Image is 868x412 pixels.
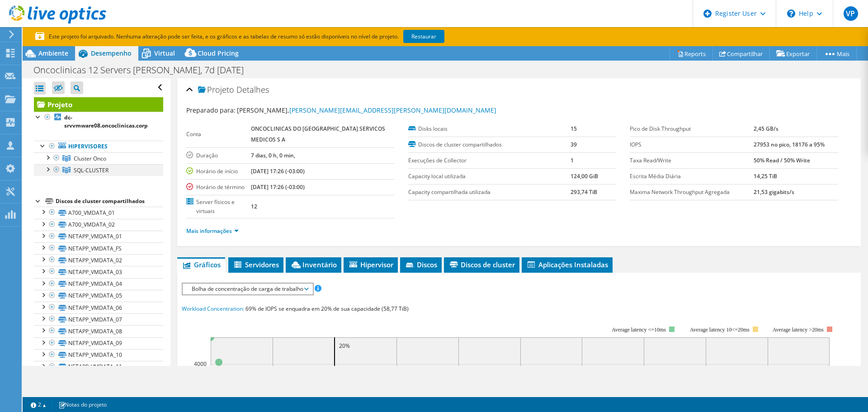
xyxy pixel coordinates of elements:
b: 7 dias, 0 h, 0 min, [251,152,295,159]
a: NETAPP_VMDATA_05 [34,290,163,302]
span: SQL-CLUSTER [74,166,108,174]
a: NETAPP_VMDATA_06 [34,302,163,313]
b: 14,25 TiB [754,172,777,180]
label: Capacity compartilhada utilizada [408,188,571,197]
a: Reports [670,47,713,61]
b: ONCOCLINICAS DO [GEOGRAPHIC_DATA] SERVICOS MEDICOS S A [251,125,385,143]
span: Projeto [198,85,234,95]
label: Horário de início [186,167,250,176]
a: dc-srvvmware08.oncoclinicas.corp [34,112,163,132]
label: Conta [186,130,250,139]
label: Escrita Média Diária [630,172,754,181]
label: Horário de término [186,183,250,192]
label: Preparado para: [186,106,236,114]
label: Capacity local utilizada [408,172,571,181]
span: Aplicações Instaladas [526,260,608,269]
span: [PERSON_NAME], [237,106,496,114]
label: Taxa Read/Write [630,156,754,165]
tspan: Average latency 10<=20ms [690,327,750,333]
a: NETAPP_VMDATA_11 [34,361,163,373]
span: Hipervisor [348,260,393,269]
span: Desempenho [91,49,132,57]
span: Virtual [154,49,175,57]
tspan: Average latency <=10ms [612,327,666,333]
a: NETAPP_VMDATA_09 [34,337,163,349]
span: Discos [405,260,437,269]
a: Hipervisores [34,141,163,152]
a: Restaurar [403,30,444,43]
label: Disks locais [408,124,571,133]
text: 4000 [194,360,207,368]
svg: \n [787,9,795,18]
a: Compartilhar [712,47,770,61]
label: Discos de cluster compartilhados [408,140,571,149]
b: dc-srvvmware08.oncoclinicas.corp [64,114,148,129]
a: NETAPP_VMDATA_07 [34,313,163,325]
a: Projeto [34,97,163,112]
span: Ambiente [38,49,68,57]
a: Mais informações [186,227,239,235]
a: NETAPP_VMDATA_01 [34,231,163,242]
a: [PERSON_NAME][EMAIL_ADDRESS][PERSON_NAME][DOMAIN_NAME] [289,106,496,114]
b: 50% Read / 50% Write [754,156,810,164]
b: 2,45 GB/s [754,125,778,133]
a: NETAPP_VMDATA_03 [34,266,163,278]
b: 12 [251,203,257,210]
span: Detalhes [236,84,269,95]
a: NETAPP_VMDATA_10 [34,349,163,361]
label: Execuções de Collector [408,156,571,165]
b: 39 [571,141,577,148]
label: IOPS [630,140,754,149]
a: NETAPP_VMDATA_04 [34,278,163,290]
a: NETAPP_VMDATA_08 [34,325,163,337]
b: 293,74 TiB [571,188,597,196]
span: Bolha de concentração de carga de trabalho [187,284,308,294]
span: VP [844,6,858,21]
span: Inventário [290,260,337,269]
b: 21,53 gigabits/s [754,188,794,196]
span: 69% de IOPS se enquadra em 20% de sua capacidade (58,77 TiB) [245,305,409,313]
a: Cluster Onco [34,152,163,164]
b: 124,00 GiB [571,172,598,180]
span: Cluster Onco [74,155,106,162]
b: 15 [571,125,577,133]
b: 1 [571,156,574,164]
span: Gráficos [182,260,221,269]
p: Este projeto foi arquivado. Nenhuma alteração pode ser feita, e os gráficos e as tabelas de resum... [35,32,478,42]
a: 2 [24,399,52,410]
label: Pico de Disk Throughput [630,124,754,133]
b: [DATE] 17:26 (-03:00) [251,183,305,191]
label: Server físicos e virtuais [186,198,250,216]
label: Duração [186,151,250,160]
span: Servidores [233,260,279,269]
b: [DATE] 17:26 (-03:00) [251,167,305,175]
span: Discos de cluster [448,260,515,269]
a: NETAPP_VMDATA_FS [34,242,163,254]
div: Discos de cluster compartilhados [56,196,163,207]
b: 27953 no pico, 18176 a 95% [754,141,825,148]
a: A700_VMDATA_02 [34,219,163,231]
h1: Oncoclinicas 12 Servers [PERSON_NAME], 7d [DATE] [29,65,258,75]
a: Exportar [769,47,817,61]
a: Notas do projeto [52,399,113,410]
a: NETAPP_VMDATA_02 [34,254,163,266]
a: A700_VMDATA_01 [34,207,163,218]
span: Workload Concentration: [182,305,244,313]
text: Average latency >20ms [773,327,824,333]
text: 20% [339,342,350,350]
a: SQL-CLUSTER [34,164,163,176]
label: Maxima Network Throughput Agregada [630,188,754,197]
a: Mais [816,47,857,61]
span: Cloud Pricing [198,49,239,57]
